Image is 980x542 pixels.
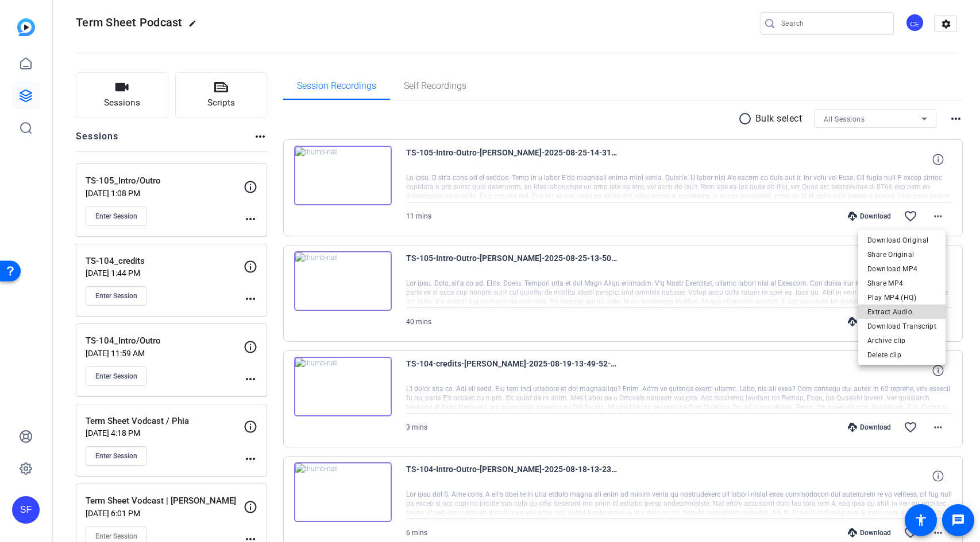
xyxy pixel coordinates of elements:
span: Extract Audio [867,305,936,319]
span: Archive clip [867,334,936,348]
span: Play MP4 (HQ) [867,291,936,305]
span: Download Original [867,233,936,247]
span: Download Transcript [867,319,936,333]
span: Share Original [867,248,936,262]
span: Delete clip [867,348,936,362]
span: Download MP4 [867,262,936,276]
span: Share MP4 [867,276,936,290]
